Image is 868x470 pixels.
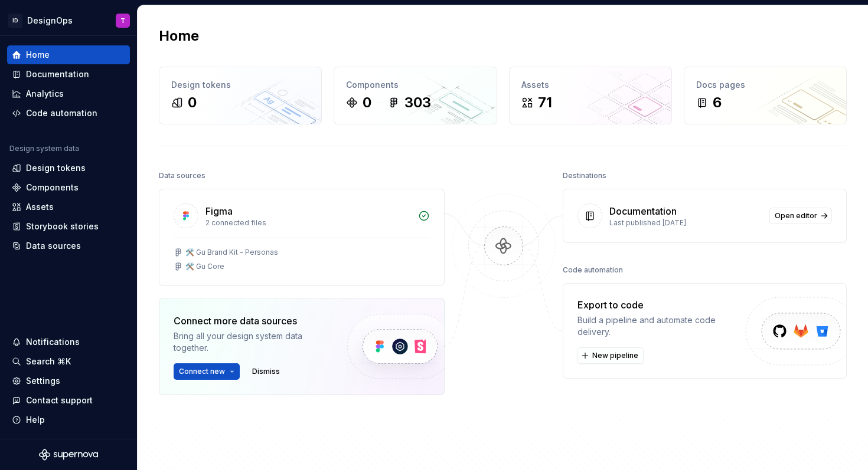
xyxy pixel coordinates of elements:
a: Data sources [7,236,130,255]
div: DesignOps [27,15,73,27]
div: Code automation [563,262,623,278]
a: Code automation [7,104,130,123]
span: New pipeline [592,351,638,360]
div: Components [26,182,79,193]
div: Code automation [26,107,97,119]
button: IDDesignOpsT [2,8,135,33]
div: 71 [538,93,552,112]
a: Components [7,178,130,197]
div: 0 [363,93,371,112]
div: Notifications [26,336,80,348]
div: Figma [205,204,233,218]
div: T [120,16,125,25]
div: Destinations [563,167,606,184]
a: Docs pages6 [684,67,847,124]
button: Search ⌘K [7,352,130,371]
div: Home [26,49,50,61]
div: Design tokens [26,162,86,174]
div: Connect more data sources [174,314,327,328]
div: ID [8,14,22,28]
a: Home [7,45,130,64]
div: 2 connected files [205,218,411,228]
div: 6 [713,93,722,112]
button: Help [7,410,130,429]
div: Data sources [159,167,205,184]
div: Bring all your design system data together. [174,330,327,354]
a: Components0303 [334,67,497,124]
div: Build a pipeline and automate code delivery. [577,314,747,338]
button: Dismiss [247,363,285,380]
div: Documentation [26,68,89,80]
button: Notifications [7,333,130,351]
div: Help [26,414,45,426]
div: Contact support [26,395,93,406]
a: Assets71 [509,67,672,124]
div: Design tokens [171,79,309,91]
a: Analytics [7,84,130,103]
div: Docs pages [696,79,834,91]
button: New pipeline [577,347,644,364]
div: Data sources [26,240,81,252]
div: 🛠️ Gu Core [185,262,224,271]
a: Open editor [769,208,832,224]
a: Documentation [7,65,130,84]
span: Dismiss [252,367,280,376]
a: Design tokens0 [159,67,322,124]
a: Assets [7,198,130,216]
div: 303 [404,93,431,112]
div: Analytics [26,88,64,100]
span: Open editor [775,211,817,221]
div: Assets [521,79,660,91]
div: 0 [188,93,197,112]
svg: Supernova Logo [39,449,98,461]
a: Settings [7,372,130,390]
a: Storybook stories [7,217,130,236]
div: Export to code [577,298,747,312]
h2: Home [159,27,199,45]
span: Connect new [179,367,225,376]
div: Storybook stories [26,221,99,232]
div: Components [346,79,484,91]
div: Assets [26,201,54,213]
div: Documentation [609,204,677,218]
a: Figma2 connected files🛠️ Gu Brand Kit - Personas🛠️ Gu Core [159,189,445,286]
div: Last published [DATE] [609,218,762,228]
div: Design system data [9,144,79,153]
button: Connect new [174,363,240,380]
a: Design tokens [7,159,130,178]
button: Contact support [7,391,130,410]
div: 🛠️ Gu Brand Kit - Personas [185,248,278,257]
div: Settings [26,375,60,387]
div: Search ⌘K [26,356,71,367]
